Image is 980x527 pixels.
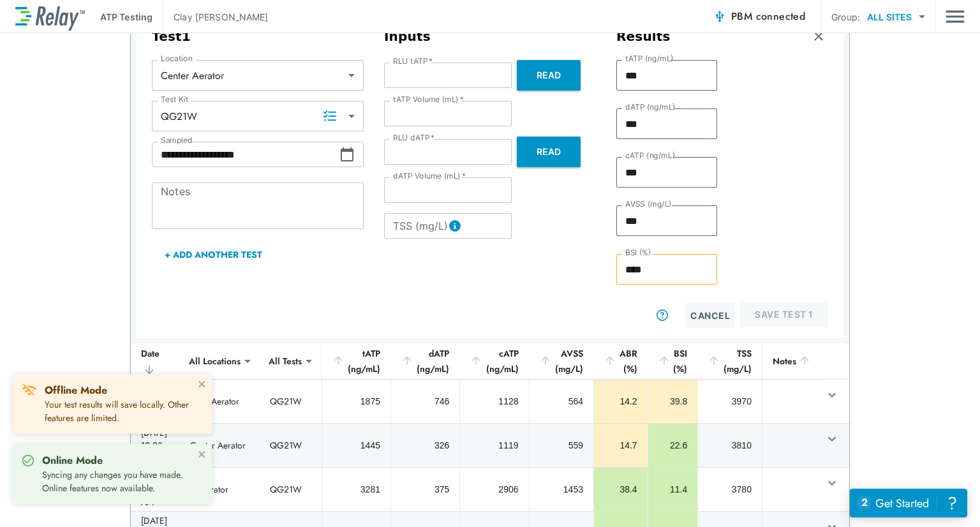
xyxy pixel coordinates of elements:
[393,133,434,142] label: RLU dATP
[260,424,322,467] td: QG21W
[625,248,651,257] label: BSI (%)
[812,30,825,43] img: Remove
[604,483,637,496] div: 38.4
[708,4,810,29] button: PBM connected
[152,142,339,167] input: Choose date, selected date is Sep 15, 2025
[821,384,843,406] button: expand row
[658,395,688,408] div: 39.8
[161,54,193,63] label: Location
[517,60,581,91] button: Read
[625,54,674,63] label: tATP (ng/mL)
[161,136,193,145] label: Sampled
[713,10,726,23] img: Connected Icon
[658,483,688,496] div: 11.4
[198,449,207,459] button: close
[470,439,518,452] div: 1119
[540,395,583,408] div: 564
[685,302,735,328] button: Cancel
[260,468,322,511] td: QG21W
[22,383,37,398] img: Offline
[332,483,380,496] div: 3281
[174,10,268,24] p: Clay [PERSON_NAME]
[850,489,967,517] iframe: Resource center
[152,63,364,88] div: Center Aerator
[332,395,380,408] div: 1875
[625,151,675,160] label: cATP (ng/mL)
[756,9,806,24] span: connected
[131,343,180,380] th: Date
[332,346,380,376] div: tATP (ng/mL)
[260,380,322,423] td: QG21W
[658,346,688,376] div: BSI (%)
[401,439,449,452] div: 326
[708,439,752,452] div: 3810
[152,103,364,129] div: QG21W
[393,57,433,66] label: RLU tATP
[401,483,449,496] div: 375
[180,424,260,467] td: Center Aerator
[658,439,688,452] div: 22.6
[152,29,364,45] h3: Test 1
[332,439,380,452] div: 1445
[731,8,805,26] span: PBM
[625,103,676,112] label: dATP (ng/mL)
[393,95,464,104] label: tATP Volume (mL)
[540,483,583,496] div: 1453
[470,483,518,496] div: 2906
[470,346,518,376] div: cATP (ng/mL)
[946,4,965,29] button: Main menu
[821,472,843,494] button: expand row
[180,380,260,423] td: West Aerator
[708,395,752,408] div: 3970
[708,346,752,376] div: TSS (mg/L)
[393,172,466,181] label: dATP Volume (mL)
[15,3,85,31] img: LuminUltra Relay
[45,398,194,425] p: Your test results will save locally. Other features are limited.
[604,346,637,376] div: ABR (%)
[604,395,637,408] div: 14.2
[180,348,249,374] div: All Locations
[42,453,103,468] strong: Online Mode
[45,383,107,397] strong: Offline Mode
[616,29,671,45] h3: Results
[22,454,34,467] img: Online
[831,10,860,24] p: Group:
[517,137,581,167] button: Read
[198,379,207,389] button: close
[625,200,672,209] label: AVSS (mg/L)
[401,395,449,408] div: 746
[42,468,194,495] p: Syncing any changes you have made. Online features now available.
[946,4,965,29] img: Drawer Icon
[384,29,596,45] h3: Inputs
[180,468,260,511] td: DeAerator
[260,348,311,374] div: All Tests
[470,395,518,408] div: 1128
[773,353,811,369] div: Notes
[152,239,275,270] button: + Add Another Test
[161,95,189,104] label: Test Kit
[539,346,583,376] div: AVSS (mg/L)
[708,483,752,496] div: 3780
[100,10,152,24] p: ATP Testing
[540,439,583,452] div: 559
[821,428,843,450] button: expand row
[401,346,449,376] div: dATP (ng/mL)
[604,439,637,452] div: 14.7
